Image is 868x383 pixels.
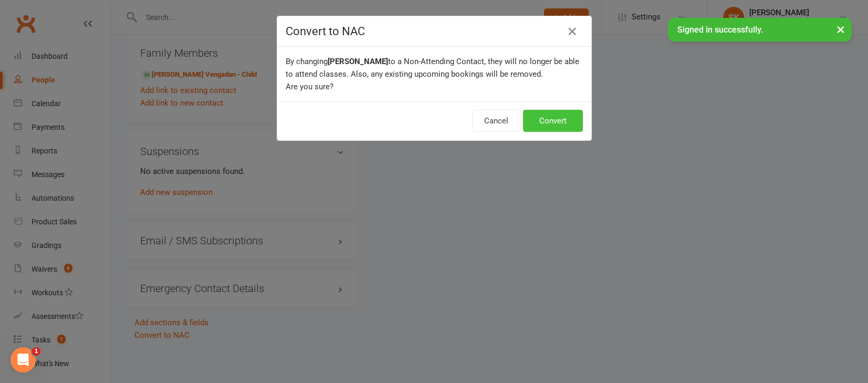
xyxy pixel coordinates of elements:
[277,47,591,101] div: By changing to a Non-Attending Contact, they will no longer be able to attend classes. Also, any ...
[11,347,36,372] iframe: Intercom live chat
[32,347,40,356] span: 1
[328,57,388,66] b: [PERSON_NAME]
[831,18,850,40] button: ×
[472,110,520,132] button: Cancel
[677,25,763,35] span: Signed in successfully.
[523,110,583,132] button: Convert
